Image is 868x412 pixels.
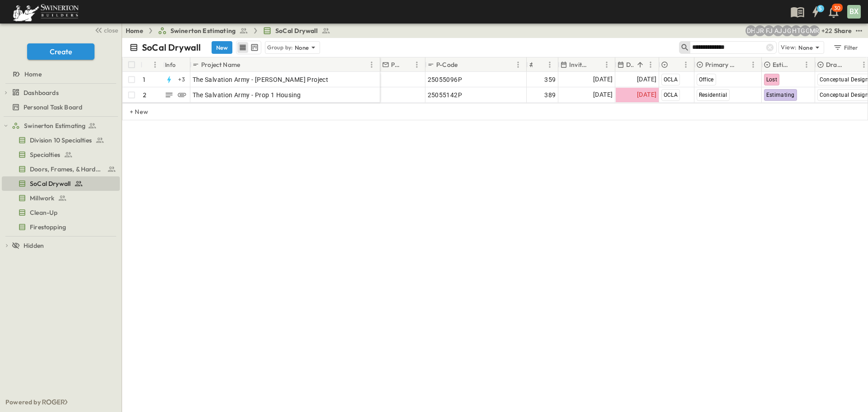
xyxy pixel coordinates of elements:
[2,162,120,176] div: Doors, Frames, & Hardwaretest
[798,43,813,52] p: None
[459,60,469,70] button: Sort
[411,59,422,70] button: Menu
[2,118,120,133] div: Swinerton Estimatingtest
[773,25,783,36] div: Anthony Jimenez (anthony.jimenez@swinerton.com)
[91,24,120,36] button: close
[12,119,118,132] a: Swinerton Estimating
[30,165,104,174] span: Doors, Frames, & Hardware
[833,43,859,52] div: Filter
[846,4,862,19] button: BX
[263,26,330,35] a: SoCal Drywall
[126,26,143,35] a: Home
[2,68,118,81] a: Home
[534,60,544,70] button: Sort
[801,59,812,70] button: Menu
[30,150,60,159] span: Specialties
[237,42,248,53] button: row view
[680,59,691,70] button: Menu
[513,59,524,70] button: Menu
[834,5,840,12] p: 30
[637,90,656,100] span: [DATE]
[366,59,377,70] button: Menu
[249,42,260,53] button: kanban view
[2,148,118,161] a: Specialties
[30,194,54,203] span: Millwork
[2,191,120,205] div: Millworktest
[295,43,309,52] p: None
[401,60,411,70] button: Sort
[637,74,656,85] span: [DATE]
[142,41,201,54] p: SoCal Drywall
[645,59,656,70] button: Menu
[2,163,118,175] a: Doors, Frames, & Hardware
[150,59,160,70] button: Menu
[126,26,336,35] nav: breadcrumbs
[2,134,118,147] a: Division 10 Specialties
[809,25,820,36] div: Meghana Raj (meghana.raj@swinerton.com)
[821,26,830,35] p: + 22
[738,60,748,70] button: Sort
[170,26,236,35] span: Swinerton Estimating
[144,60,154,70] button: Sort
[436,60,458,69] p: P-Code
[163,57,190,72] div: Info
[2,205,120,220] div: Clean-Uptest
[745,25,756,36] div: Daryll Hayward (daryll.hayward@swinerton.com)
[193,75,329,84] span: The Salvation Army - [PERSON_NAME] Project
[143,75,145,84] p: 1
[626,60,633,69] p: Due Date
[766,92,795,98] span: Estimating
[12,86,118,99] a: Dashboards
[104,26,118,35] span: close
[24,121,85,130] span: Swinerton Estimating
[236,41,261,54] div: table view
[2,100,120,114] div: Personal Task Boardtest
[601,59,612,70] button: Menu
[428,90,462,99] span: 25055142P
[826,60,847,69] p: Drawing Status
[664,92,678,98] span: OCLA
[699,92,727,98] span: Residential
[24,103,82,112] span: Personal Task Board
[30,179,71,188] span: SoCal Drywall
[635,60,645,70] button: Sort
[544,75,556,84] span: 359
[782,25,793,36] div: Jorge Garcia (jorgarcia@swinerton.com)
[849,60,859,70] button: Sort
[834,26,852,35] div: Share
[699,76,714,83] span: Office
[212,41,232,54] button: New
[781,43,797,52] p: View:
[2,147,120,162] div: Specialtiestest
[847,5,861,19] div: BX
[242,60,252,70] button: Sort
[773,60,789,69] p: Estimate Status
[11,2,80,21] img: 6c363589ada0b36f064d841b69d3a419a338230e66bb0a533688fa5cc3e9e735.png
[428,75,462,84] span: 25055096P
[24,241,44,250] span: Hidden
[2,220,120,234] div: Firestoppingtest
[275,26,318,35] span: SoCal Drywall
[165,52,176,77] div: Info
[141,57,163,72] div: #
[807,4,825,20] button: 5
[2,206,118,219] a: Clean-Up
[830,41,861,54] button: Filter
[30,208,57,217] span: Clean-Up
[267,43,293,52] p: Group by:
[748,59,759,70] button: Menu
[766,76,778,83] span: Lost
[791,25,802,36] div: Haaris Tahmas (haaris.tahmas@swinerton.com)
[593,90,613,100] span: [DATE]
[30,223,66,232] span: Firestopping
[544,59,555,70] button: Menu
[143,90,146,99] p: 2
[664,76,678,83] span: OCLA
[2,133,120,147] div: Division 10 Specialtiestest
[854,25,864,36] button: test
[755,25,765,36] div: Joshua Russell (joshua.russell@swinerton.com)
[764,25,774,36] div: Francisco J. Sanchez (frsanchez@swinerton.com)
[705,60,736,69] p: Primary Market
[24,88,59,97] span: Dashboards
[819,5,822,12] h6: 5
